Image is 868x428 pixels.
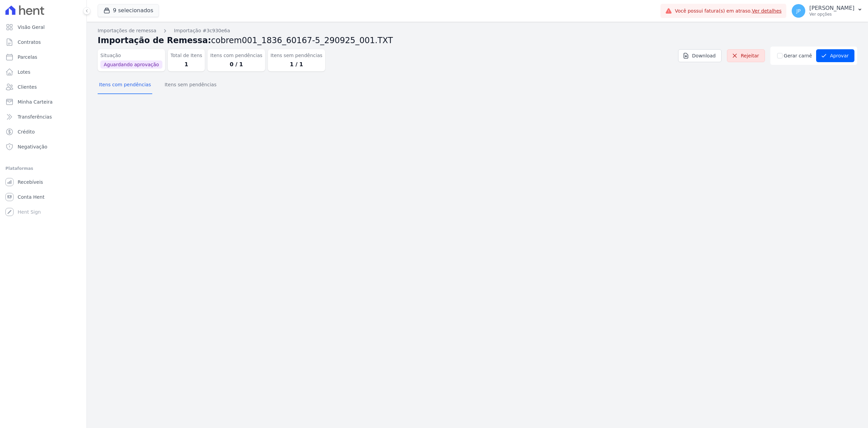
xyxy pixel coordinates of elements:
a: Parcelas [3,50,84,64]
a: Ver detalhes [752,8,782,14]
dt: Itens sem pendências [271,52,322,59]
dd: 1 / 1 [271,60,322,69]
a: Crédito [3,125,84,139]
a: Rejeitar [727,49,765,62]
button: JP [PERSON_NAME] Ver opções [786,1,868,20]
a: Contratos [3,35,84,49]
span: Clientes [18,84,37,90]
div: Plataformas [5,164,81,173]
nav: Breadcrumb [98,27,857,34]
a: Clientes [3,80,84,94]
a: Recebíveis [3,175,84,189]
a: Importações de remessa [98,27,156,34]
a: Lotes [3,65,84,79]
h2: Importação de Remessa: [98,34,857,47]
dt: Situação [100,52,162,59]
span: Visão Geral [18,24,45,31]
span: Recebíveis [18,179,43,185]
span: Conta Hent [18,194,44,200]
a: Conta Hent [3,190,84,204]
span: JP [796,8,801,13]
span: Contratos [18,39,41,46]
a: Importação #3c930e6a [174,27,230,34]
button: Itens com pendências [98,76,152,94]
span: Transferências [18,113,52,120]
dt: Total de Itens [171,52,202,59]
a: Download [678,49,722,62]
a: Transferências [3,110,84,124]
button: 9 selecionados [98,4,159,17]
span: Parcelas [18,54,37,60]
span: Crédito [18,128,35,135]
dd: 0 / 1 [210,60,262,69]
span: Lotes [18,69,31,75]
button: Itens sem pendências [163,76,218,94]
span: Aguardando aprovação [100,60,162,69]
span: Negativação [18,143,47,150]
dd: 1 [171,60,202,69]
p: [PERSON_NAME] [809,5,854,12]
p: Ver opções [809,12,854,17]
label: Gerar carnê [784,52,812,59]
a: Visão Geral [3,20,84,34]
a: Negativação [3,140,84,154]
dt: Itens com pendências [210,52,262,59]
a: Minha Carteira [3,95,84,109]
button: Aprovar [816,49,854,62]
span: Você possui fatura(s) em atraso. [675,7,782,15]
span: cobrem001_1836_60167-5_290925_001.TXT [211,36,393,45]
span: Minha Carteira [18,99,53,105]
